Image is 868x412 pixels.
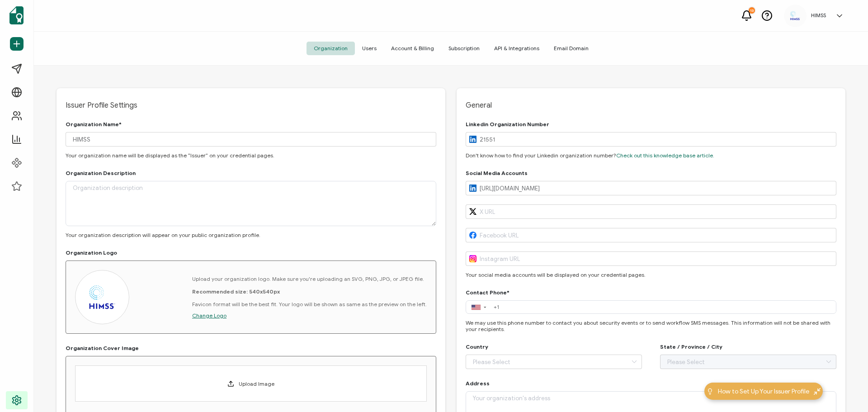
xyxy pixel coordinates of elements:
p: Your organization name will be displayed as the “Issuer” on your credential pages. [66,152,436,159]
img: Linkedin logo [469,136,476,143]
span: Email Domain [547,42,596,55]
span: Users [355,42,384,55]
h2: Contact Phone* [466,289,509,296]
b: Recommended size: 540x540px [192,288,280,295]
input: 5xx [491,302,836,312]
span: ▼ [483,305,487,308]
span: General [466,101,836,110]
input: Please Select [466,355,642,369]
span: Change Logo [192,312,226,319]
h2: Social Media Accounts [466,170,528,176]
h2: Organization Description [66,170,136,176]
input: Instagram URL [466,251,836,266]
a: Check out this knowledge base article. [616,152,714,159]
div: 13 [749,7,755,14]
input: Linkedin Organization No [466,132,836,147]
input: Please Select [660,355,836,369]
h2: Organization Logo [66,250,117,256]
h2: Organization Name* [66,121,122,128]
input: Linkedin URL [466,181,836,195]
h2: Linkedin Organization Number [466,121,549,128]
p: We may use this phone number to contact you about security events or to send workflow SMS message... [466,320,836,332]
iframe: Chat Widget [717,310,868,412]
img: bf0b680b-21af-47f2-944f-f2449dd1c349.png [788,9,802,22]
p: Your organization description will appear on your public organization profile. [66,232,436,238]
h5: HIMSS [811,12,826,19]
input: Facebook URL [466,228,836,242]
h2: Organization Cover Image [66,345,139,351]
span: Upload Image [239,380,274,387]
h2: Country [466,344,488,350]
input: Organization name [66,132,436,147]
p: Your social media accounts will be displayed on your credential pages. [466,272,836,278]
span: Subscription [441,42,487,55]
span: API & Integrations [487,42,547,55]
span: Issuer Profile Settings [66,101,436,110]
p: Upload your organization logo. Make sure you're uploading an SVG, PNG, JPG, or JPEG file. Favicon... [192,276,427,308]
input: X URL [466,204,836,219]
span: Account & Billing [384,42,441,55]
h2: Address [466,380,490,387]
h2: State / Province / City [660,344,722,350]
span: Organization [307,42,355,55]
p: Don't know how to find your Linkedin organization number? [466,152,836,159]
img: sertifier-logomark-colored.svg [9,6,24,24]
